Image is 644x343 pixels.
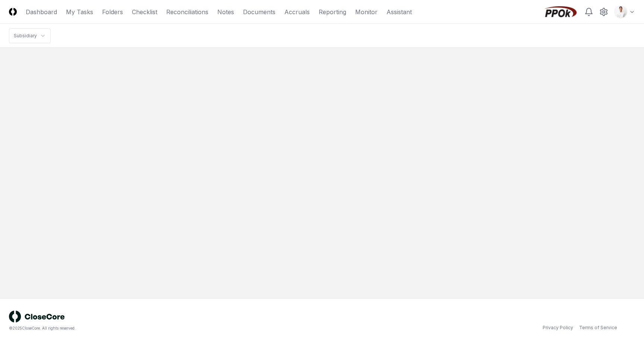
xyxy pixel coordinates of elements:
img: Logo [9,8,17,16]
a: Folders [102,7,123,16]
div: © 2025 CloseCore. All rights reserved. [9,325,322,331]
nav: breadcrumb [9,28,51,43]
a: Checklist [132,7,157,16]
a: Privacy Policy [543,324,573,331]
a: Monitor [355,7,378,16]
a: Reconciliations [166,7,208,16]
a: Dashboard [26,7,57,16]
a: Accruals [284,7,310,16]
a: Assistant [386,7,412,16]
img: logo [9,311,65,322]
img: d09822cc-9b6d-4858-8d66-9570c114c672_b0bc35f1-fa8e-4ccc-bc23-b02c2d8c2b72.png [615,6,627,18]
a: Notes [217,7,234,16]
img: PPOk logo [543,6,578,18]
a: Documents [243,7,275,16]
a: Reporting [319,7,346,16]
a: My Tasks [66,7,93,16]
a: Terms of Service [579,324,617,331]
div: Subsidiary [14,32,37,39]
